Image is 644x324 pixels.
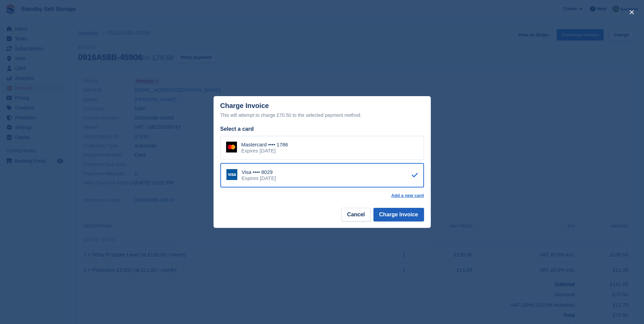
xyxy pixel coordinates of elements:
div: Mastercard •••• 1786 [241,142,288,148]
div: Expires [DATE] [242,175,276,181]
div: Select a card [220,125,424,133]
div: This will attempt to charge £70.50 to the selected payment method. [220,111,424,119]
div: Visa •••• 8029 [242,169,276,175]
img: Mastercard Logo [226,142,237,152]
button: Cancel [341,208,370,221]
a: Add a new card [391,193,424,198]
img: Visa Logo [226,169,237,180]
button: close [626,7,637,18]
button: Charge Invoice [373,208,424,221]
div: Charge Invoice [220,102,424,119]
div: Expires [DATE] [241,148,288,154]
